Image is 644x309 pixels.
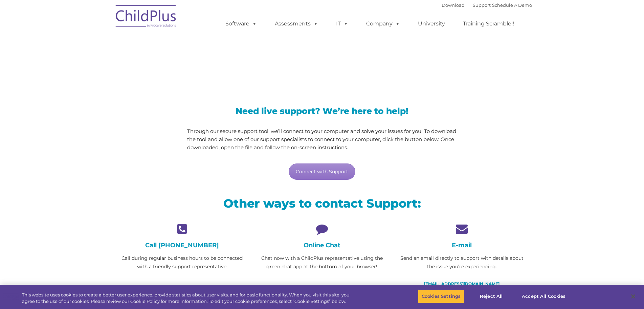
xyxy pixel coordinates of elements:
[418,289,464,304] button: Cookies Settings
[359,17,407,31] a: Company
[397,254,527,271] p: Send an email directly to support with details about the issue you’re experiencing.
[268,17,325,31] a: Assessments
[187,127,457,152] p: Through our secure support tool, we’ll connect to your computer and solve your issues for you! To...
[219,17,264,31] a: Software
[518,289,569,304] button: Accept All Cookies
[329,17,355,31] a: IT
[411,17,452,31] a: University
[442,2,465,8] a: Download
[289,163,355,180] a: Connect with Support
[117,254,247,271] p: Call during regular business hours to be connected with a friendly support representative.
[257,242,387,249] h4: Online Chat
[112,0,180,34] img: ChildPlus by Procare Solutions
[117,49,371,70] span: LiveSupport with SplashTop
[456,17,521,31] a: Training Scramble!!
[626,289,641,304] button: Close
[470,289,512,304] button: Reject All
[424,281,499,286] a: [EMAIL_ADDRESS][DOMAIN_NAME]
[257,254,387,271] p: Chat now with a ChildPlus representative using the green chat app at the bottom of your browser!
[117,242,247,249] h4: Call [PHONE_NUMBER]
[442,2,532,8] font: |
[397,242,527,249] h4: E-mail
[22,292,354,305] div: This website uses cookies to create a better user experience, provide statistics about user visit...
[492,2,532,8] a: Schedule A Demo
[473,2,491,8] a: Support
[117,196,527,211] h2: Other ways to contact Support:
[187,107,457,115] h3: Need live support? We’re here to help!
